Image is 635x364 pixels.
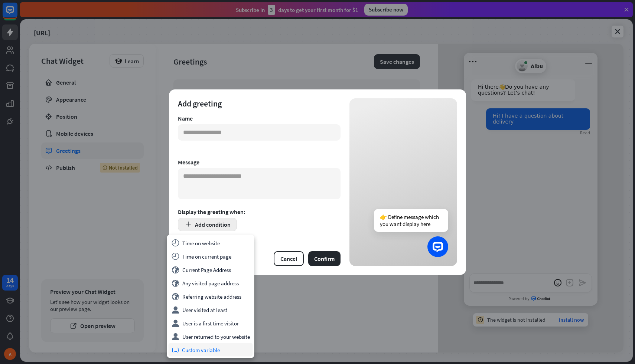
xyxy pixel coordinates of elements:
i: variable [172,346,179,354]
div: Time on current page [169,250,253,263]
button: Cancel [274,251,304,266]
div: Referring website address [169,290,253,303]
i: globe [172,279,179,287]
button: Add condition [178,218,237,231]
i: time [172,253,179,260]
div: Custom variable [169,343,253,357]
div: Time on website [169,236,253,250]
button: Confirm [308,251,341,266]
i: time [172,239,179,247]
div: Current Page Address [169,263,253,276]
div: User visited at least [169,303,253,317]
div: Name [178,115,341,122]
i: globe [172,293,179,300]
div: User returned to your website [169,330,253,343]
div: Any visited page address [169,276,253,290]
button: Open LiveChat chat widget [6,3,28,25]
div: User is a first time visitor [169,317,253,330]
div: 👉 Define message which you want display here [374,209,448,232]
div: Message [178,158,341,166]
div: Display the greeting when: [178,208,341,216]
i: user [172,333,179,340]
i: globe [172,266,179,273]
div: Add greeting [178,98,341,109]
i: user [172,319,179,327]
i: user [172,306,179,314]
